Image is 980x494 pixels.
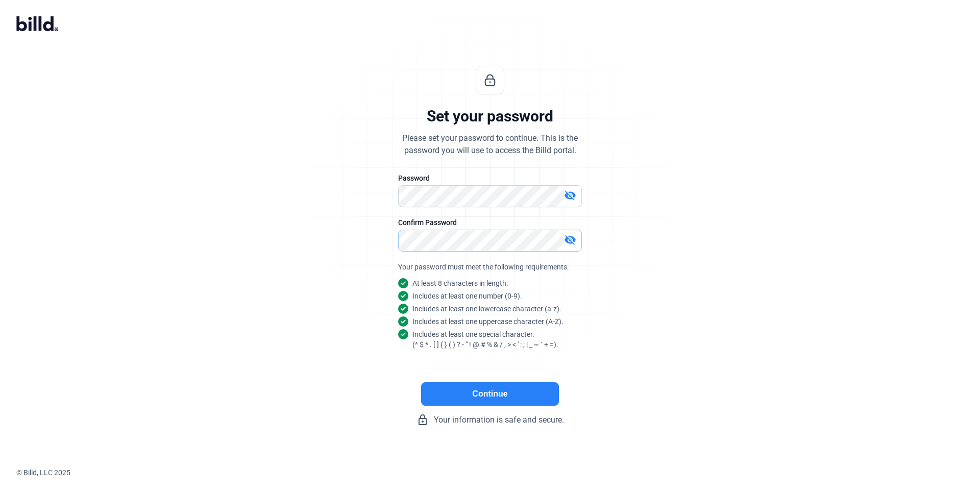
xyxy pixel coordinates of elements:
[337,414,643,426] div: Your information is safe and secure.
[402,132,578,157] div: Please set your password to continue. This is the password you will use to access the Billd portal.
[421,382,559,406] button: Continue
[412,291,522,301] snap: Includes at least one number (0-9).
[564,234,576,246] mat-icon: visibility_off
[16,467,980,478] div: © Billd, LLC 2025
[427,107,553,126] div: Set your password
[398,262,582,272] div: Your password must meet the following requirements:
[398,173,582,183] div: Password
[398,217,582,228] div: Confirm Password
[416,414,429,426] mat-icon: lock_outline
[412,316,563,327] snap: Includes at least one uppercase character (A-Z).
[412,278,508,288] snap: At least 8 characters in length.
[412,329,558,350] snap: Includes at least one special character. (^ $ * . [ ] { } ( ) ? - " ! @ # % & / , > < ' : ; | _ ~...
[412,304,561,314] snap: Includes at least one lowercase character (a-z).
[564,189,576,202] mat-icon: visibility_off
